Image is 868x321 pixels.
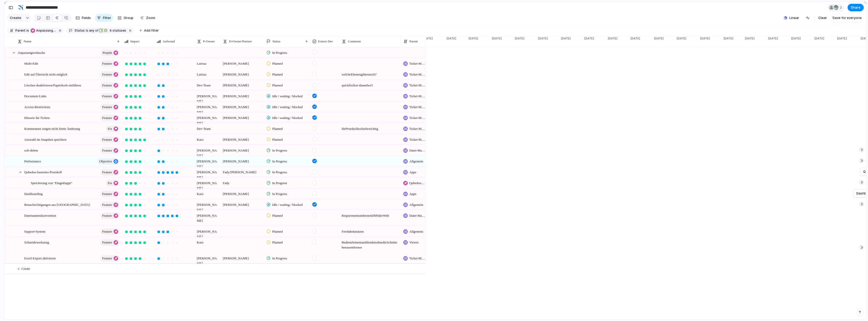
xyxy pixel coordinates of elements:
[102,93,112,100] span: Feature
[9,264,433,274] button: Create
[144,28,159,33] span: Add filter
[765,36,779,41] span: [DATE]
[102,255,112,262] span: Feature
[21,266,30,271] span: Create
[100,255,119,262] button: Feature
[272,181,287,186] span: In Progress
[108,180,112,187] span: Fix
[221,91,264,99] span: [PERSON_NAME]
[24,158,41,164] span: Performance
[272,148,287,153] span: In Progress
[195,69,220,77] span: Larissa
[102,104,112,111] span: Feature
[195,134,220,142] span: Karo
[221,58,264,66] span: [PERSON_NAME]
[100,60,119,67] button: Feature
[102,201,112,208] span: Feature
[18,50,45,55] span: Anpassungswünsche
[409,72,425,77] span: Ticket-Management
[272,105,303,110] span: Idle / waiting / blocked
[24,82,81,88] span: Löschen deaktivieren/Papierkorb einführen
[102,212,112,219] span: Feature
[489,36,503,41] span: [DATE]
[272,50,287,55] span: In Progress
[195,102,220,115] span: [PERSON_NAME]
[789,15,799,20] span: Linear
[100,115,119,121] button: Feature
[95,14,113,22] button: Filter
[100,136,119,143] button: Feature
[340,226,401,234] span: Freshdesk nutzen
[100,191,119,197] button: Feature
[340,237,401,250] span: Bedienelement ausblenden ohne die Schnitteben zu entfernen
[811,36,826,41] span: [DATE]
[24,115,50,120] span: Historie für Tickets
[409,83,425,88] span: Ticket-Management
[272,126,283,131] span: Planned
[24,212,56,218] span: Dateinamenskonvention
[74,14,93,22] button: Fields
[272,256,287,261] span: In Progress
[88,28,98,33] span: any of
[7,14,24,22] button: Create
[409,240,419,245] span: Viewer
[788,36,802,41] span: [DATE]
[24,104,50,110] span: Access-Restrictions
[221,80,264,88] span: [PERSON_NAME]
[24,169,62,175] span: Qubedoo-basiertes Protokoll
[102,136,112,143] span: Feature
[26,28,29,33] span: is
[100,239,119,246] button: Feature
[535,36,549,41] span: [DATE]
[24,93,46,99] span: Document-Links
[782,14,801,22] button: Linear
[195,210,220,223] span: [PERSON_NAME]
[99,158,112,165] span: objective
[195,253,220,266] span: [PERSON_NAME]
[221,189,264,196] span: [PERSON_NAME]
[409,115,425,120] span: Ticket-Management
[100,93,119,100] button: Feature
[195,80,220,88] span: Dev-Team
[272,170,287,175] span: In Progress
[102,239,112,246] span: Feature
[17,4,25,12] button: ✈️
[30,28,57,33] button: Anpassungswünsche
[830,14,864,22] button: Save for everyone
[221,102,264,110] span: [PERSON_NAME]
[272,61,283,66] span: Planned
[721,36,735,41] span: [DATE]
[146,15,155,20] span: Zoom
[272,72,283,77] span: Planned
[195,58,220,66] span: Larissa
[409,256,425,261] span: Ticket-Management
[24,228,45,234] span: Support-System
[97,158,119,165] button: objective
[851,5,860,10] span: Share
[106,180,119,186] button: Fix
[221,145,264,153] span: [PERSON_NAME]
[409,126,425,131] span: Ticket-Management
[340,124,401,131] span: für Protokolltool sehr wichtig
[221,167,264,175] span: Fady/[PERSON_NAME]
[272,83,283,88] span: Planned
[221,253,264,261] span: [PERSON_NAME]
[36,28,56,33] span: Anpassungswünsche
[100,147,119,154] button: Feature
[840,5,844,10] span: 2
[31,28,56,33] span: Anpassungswünsche
[25,28,30,33] button: is
[832,15,862,20] span: Save for everyone
[581,36,595,41] span: [DATE]
[195,124,220,131] span: Dev-Team
[100,104,119,110] button: Feature
[674,36,688,41] span: [DATE]
[115,14,136,22] button: Group
[100,169,119,176] button: Feature
[420,36,434,41] span: [DATE]
[272,115,303,120] span: Idle / waiting / blocked
[100,202,119,208] button: Feature
[221,134,264,142] span: [PERSON_NAME]
[466,36,480,41] span: [DATE]
[102,169,112,176] span: Feature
